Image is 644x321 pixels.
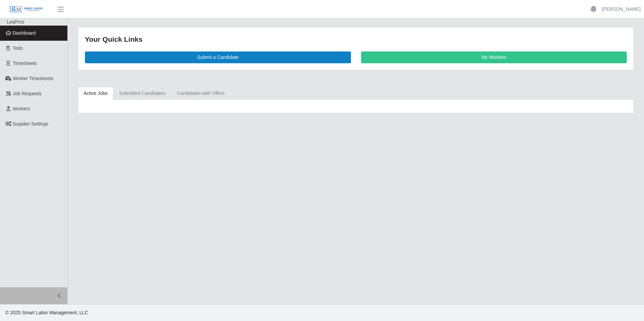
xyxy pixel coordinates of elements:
span: Supplier Settings [13,121,49,127]
span: Timesheets [13,61,37,66]
span: LeaPros [7,19,24,25]
a: Submitted Candidates [114,87,171,100]
span: Todo [13,45,23,51]
div: Your Quick Links [85,34,627,45]
a: Submit a Candidate [85,51,351,63]
img: SLM Logo [9,6,43,13]
a: Active Jobs [78,87,114,100]
a: Candidates with Offers [171,87,230,100]
span: Job Requests [13,91,42,96]
span: © 2025 Smart Labor Management, LLC [5,310,88,315]
span: Worker Timesheets [13,76,53,81]
a: [PERSON_NAME] [602,6,641,13]
a: My Workers [361,51,627,63]
span: Workers [13,106,30,111]
span: Dashboard [13,30,36,36]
